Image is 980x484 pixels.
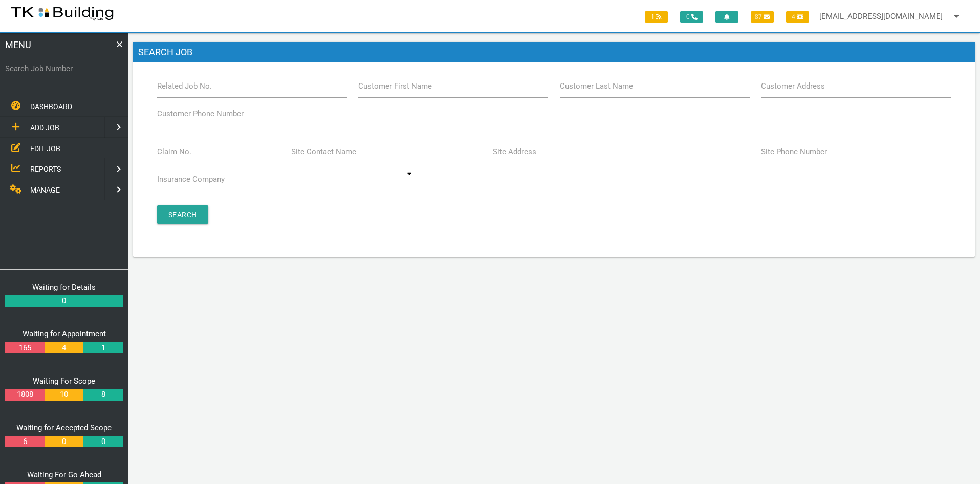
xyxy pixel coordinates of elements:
label: Site Contact Name [291,146,356,158]
label: Customer Last Name [560,80,633,92]
label: Customer First Name [358,80,432,92]
label: Customer Phone Number [157,108,244,120]
a: Waiting for Details [32,283,96,292]
span: 1 [645,11,668,23]
label: Search Job Number [5,63,123,75]
input: Search [157,205,208,224]
span: 0 [680,11,703,23]
span: MENU [5,38,31,52]
a: 1 [83,342,122,354]
span: 4 [786,11,809,23]
a: 10 [45,389,83,401]
a: Waiting for Appointment [23,329,106,339]
span: ADD JOB [30,123,59,132]
span: MANAGE [30,186,60,194]
a: 6 [5,436,44,448]
label: Claim No. [157,146,191,158]
a: 165 [5,342,44,354]
a: 1808 [5,389,44,401]
a: 0 [5,295,123,307]
label: Customer Address [761,80,825,92]
span: EDIT JOB [30,144,60,152]
a: Waiting For Scope [33,376,95,386]
label: Site Address [493,146,536,158]
a: 4 [45,342,83,354]
h1: Search Job [133,42,975,62]
span: 87 [751,11,774,23]
label: Related Job No. [157,80,212,92]
img: s3file [10,5,114,22]
a: 8 [83,389,122,401]
a: Waiting for Accepted Scope [16,423,112,432]
a: 0 [45,436,83,448]
span: DASHBOARD [30,102,72,111]
label: Site Phone Number [761,146,827,158]
a: Waiting For Go Ahead [27,470,101,479]
a: 0 [83,436,122,448]
span: REPORTS [30,165,61,173]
